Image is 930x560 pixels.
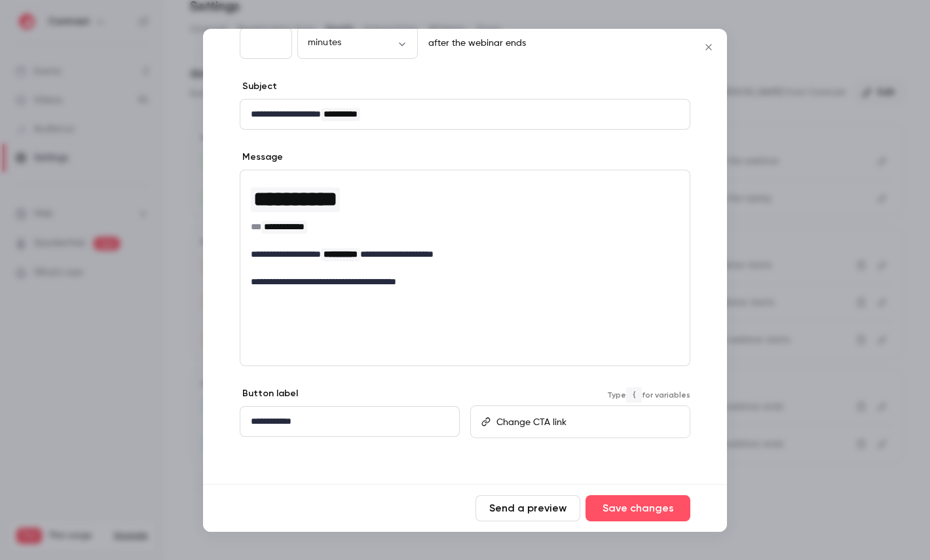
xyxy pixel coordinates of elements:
button: Save changes [586,495,690,521]
code: { [626,387,642,403]
div: editor [240,407,459,436]
div: minutes [297,36,418,49]
label: Button label [240,387,298,400]
label: Subject [240,80,277,93]
button: Close [696,34,722,60]
div: editor [491,407,689,437]
p: after the webinar ends [423,37,526,50]
button: Send a preview [475,495,580,521]
label: Message [240,151,283,164]
p: Type for variables [607,387,690,403]
div: editor [240,100,690,129]
div: editor [240,170,690,297]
